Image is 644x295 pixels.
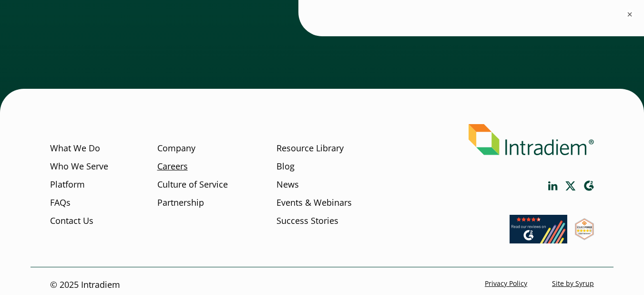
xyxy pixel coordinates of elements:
a: Culture of Service [157,179,228,191]
a: Site by Syrup [552,279,594,288]
img: Read our reviews on G2 [510,215,567,243]
a: Company [157,142,195,155]
a: Link opens in a new window [575,231,594,242]
a: Partnership [157,197,204,209]
a: Link opens in a new window [548,181,558,190]
a: Link opens in a new window [565,181,576,190]
a: Events & Webinars [276,197,352,209]
img: SourceForge User Reviews [575,218,594,240]
a: What We Do [50,142,100,155]
a: Link opens in a new window [510,234,567,246]
a: Success Stories [276,215,338,227]
a: Privacy Policy [485,279,527,288]
button: × [625,10,634,19]
img: Intradiem [469,124,594,155]
a: News [276,179,299,191]
a: Contact Us [50,215,93,227]
a: Resource Library [276,142,344,155]
p: © 2025 Intradiem [50,279,120,291]
a: Link opens in a new window [583,180,594,191]
a: FAQs [50,197,71,209]
a: Platform [50,179,85,191]
a: Blog [276,160,295,173]
a: Careers [157,160,188,173]
a: Who We Serve [50,160,108,173]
